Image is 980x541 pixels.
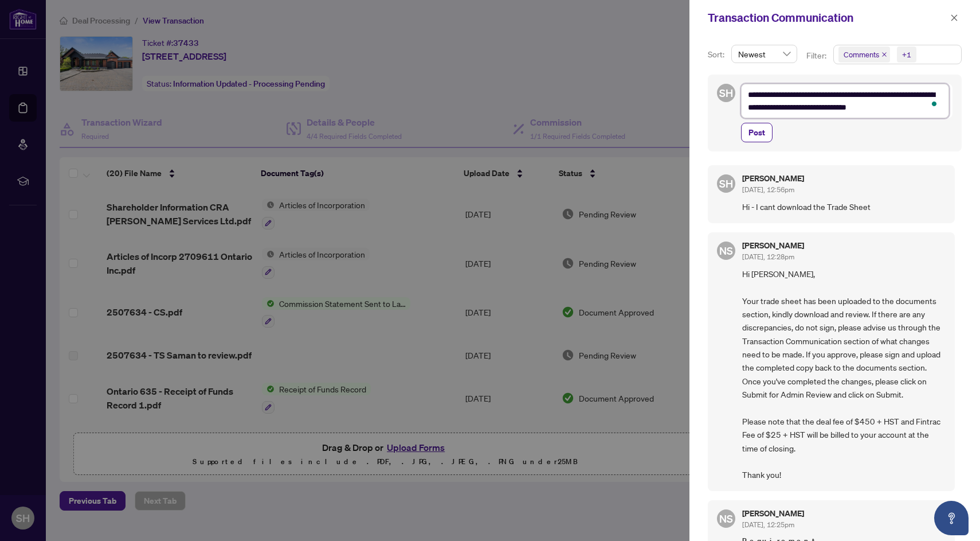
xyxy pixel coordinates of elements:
span: SH [719,176,733,192]
button: Post [741,123,773,142]
h5: [PERSON_NAME] [742,174,804,182]
button: Open asap [934,501,969,535]
span: [DATE], 12:25pm [742,520,794,529]
h5: [PERSON_NAME] [742,242,804,250]
div: Transaction Communication [708,9,947,26]
h5: [PERSON_NAME] [742,509,804,517]
span: [DATE], 12:28pm [742,252,794,261]
span: NS [719,243,733,259]
span: Hi [PERSON_NAME], Your trade sheet has been uploaded to the documents section, kindly download an... [742,267,946,482]
span: Comments [838,46,890,63]
span: Newest [738,45,790,63]
span: Comments [844,49,879,60]
div: +1 [902,49,911,60]
span: SH [719,85,733,101]
span: Post [748,123,765,142]
p: Filter: [806,49,828,62]
span: [DATE], 12:56pm [742,185,794,194]
p: Sort: [708,48,727,61]
span: close [950,14,958,22]
textarea: To enrich screen reader interactions, please activate Accessibility in Grammarly extension settings [741,84,949,118]
span: NS [719,511,733,527]
span: close [881,52,887,57]
span: Hi - I cant download the Trade Sheet [742,200,946,213]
